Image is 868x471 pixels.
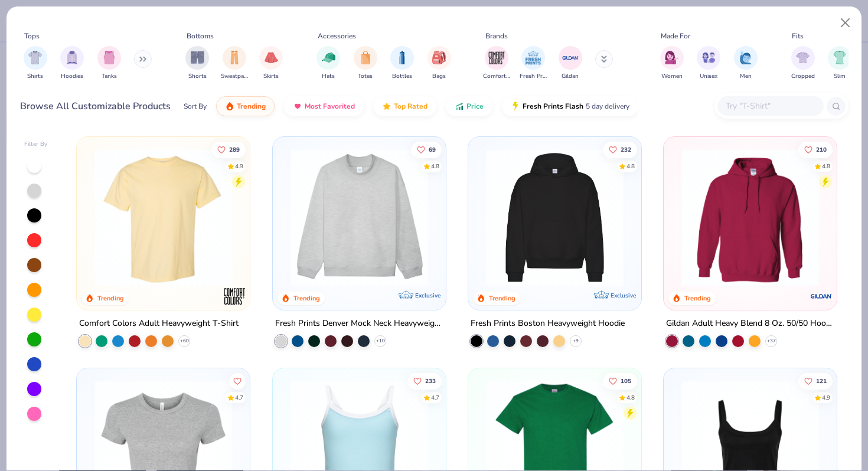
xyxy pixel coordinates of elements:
[697,46,720,81] button: filter button
[734,46,758,81] div: filter for Men
[611,292,636,299] span: Exclusive
[235,162,243,171] div: 4.9
[228,51,241,64] img: Sweatpants Image
[483,46,510,81] button: filter button
[211,141,246,158] button: Like
[520,72,547,81] span: Fresh Prints
[483,72,510,81] span: Comfort Colors
[520,46,547,81] button: filter button
[524,49,542,67] img: Fresh Prints Image
[285,149,434,286] img: f5d85501-0dbb-4ee4-b115-c08fa3845d83
[833,51,846,64] img: Slim Image
[798,373,833,390] button: Like
[676,149,825,286] img: 01756b78-01f6-4cc6-8d8a-3c30c1a0c8ac
[221,46,248,81] button: filter button
[221,72,248,81] span: Sweatpants
[229,373,246,390] button: Like
[284,96,364,116] button: Most Favorited
[376,338,384,345] span: + 10
[27,72,43,81] span: Shirts
[660,46,684,81] button: filter button
[446,96,492,116] button: Price
[810,284,833,308] img: Gildan logo
[89,149,238,286] img: 029b8af0-80e6-406f-9fdc-fdf898547912
[425,378,435,384] span: 233
[562,49,579,67] img: Gildan Image
[816,146,827,152] span: 210
[629,149,779,286] img: d4a37e75-5f2b-4aef-9a6e-23330c63bbc0
[791,72,815,81] span: Cropped
[434,149,583,286] img: a90f7c54-8796-4cb2-9d6e-4e9644cfe0fe
[480,149,629,286] img: 91acfc32-fd48-4d6b-bdad-a4c1a30ac3fc
[392,72,412,81] span: Bottles
[263,72,279,81] span: Skirts
[354,46,377,81] div: filter for Totes
[621,146,631,152] span: 232
[61,72,83,81] span: Hoodies
[702,51,716,64] img: Unisex Image
[573,338,579,345] span: + 9
[740,72,752,81] span: Men
[432,72,446,81] span: Bags
[79,316,239,331] div: Comfort Colors Adult Heavyweight T-Shirt
[235,394,243,403] div: 4.7
[660,46,684,81] div: filter for Women
[586,100,629,113] span: 5 day delivery
[822,162,830,171] div: 4.8
[316,46,340,81] button: filter button
[354,46,377,81] button: filter button
[102,72,117,81] span: Tanks
[428,46,451,81] div: filter for Bags
[275,316,443,331] div: Fresh Prints Denver Mock Neck Heavyweight Sweatshirt
[97,46,121,81] button: filter button
[796,51,810,64] img: Cropped Image
[734,46,758,81] button: filter button
[66,51,79,64] img: Hoodies Image
[603,373,637,390] button: Like
[318,31,356,41] div: Accessories
[24,46,47,81] button: filter button
[390,46,414,81] div: filter for Bottles
[828,46,851,81] button: filter button
[180,338,189,345] span: + 60
[265,51,278,64] img: Skirts Image
[316,46,340,81] div: filter for Hats
[60,46,84,81] div: filter for Hoodies
[407,373,441,390] button: Like
[305,102,355,111] span: Most Favorited
[410,141,441,158] button: Like
[559,46,582,81] div: filter for Gildan
[520,46,547,81] div: filter for Fresh Prints
[562,72,579,81] span: Gildan
[665,51,678,64] img: Women Image
[816,378,827,384] span: 121
[225,102,234,111] img: trending.gif
[415,292,440,299] span: Exclusive
[822,394,830,403] div: 4.9
[700,72,717,81] span: Unisex
[697,46,720,81] div: filter for Unisex
[791,46,815,81] button: filter button
[259,46,283,81] button: filter button
[390,46,414,81] button: filter button
[259,46,283,81] div: filter for Skirts
[216,96,275,116] button: Trending
[626,162,635,171] div: 4.8
[767,338,776,345] span: + 37
[188,72,207,81] span: Shorts
[191,51,204,64] img: Shorts Image
[60,46,84,81] button: filter button
[430,394,439,403] div: 4.7
[428,146,435,152] span: 69
[661,72,683,81] span: Women
[432,51,445,64] img: Bags Image
[20,99,171,113] div: Browse All Customizable Products
[485,31,508,41] div: Brands
[24,31,40,41] div: Tops
[488,49,505,67] img: Comfort Colors Image
[603,141,637,158] button: Like
[28,51,42,64] img: Shirts Image
[221,46,248,81] div: filter for Sweatpants
[358,72,373,81] span: Totes
[229,146,240,152] span: 289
